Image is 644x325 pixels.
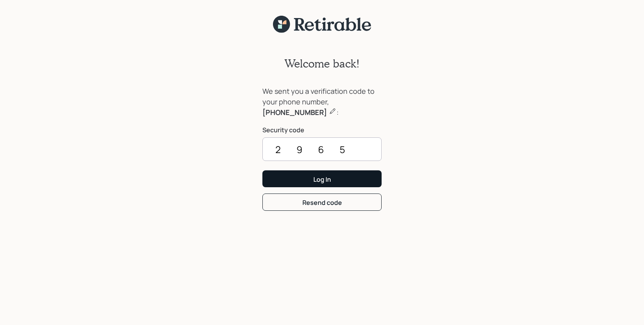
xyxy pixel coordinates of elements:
[262,170,382,187] button: Log In
[262,108,327,117] b: [PHONE_NUMBER]
[262,86,382,118] div: We sent you a verification code to your phone number, :
[284,57,360,70] h2: Welcome back!
[302,198,342,207] div: Resend code
[262,194,382,210] button: Resend code
[262,137,382,161] input: ••••
[262,126,382,134] label: Security code
[313,175,331,184] div: Log In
